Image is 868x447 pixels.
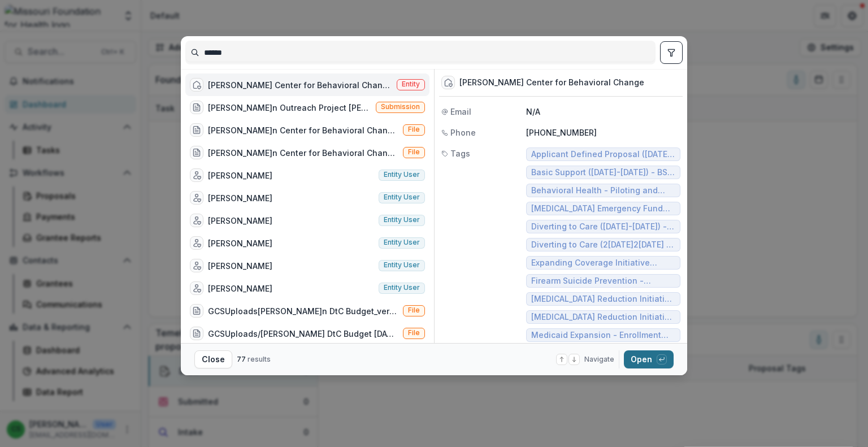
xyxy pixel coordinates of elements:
span: Entity [402,80,420,88]
span: [MEDICAL_DATA] Emergency Fund (2020) [531,204,675,214]
div: [PERSON_NAME] [208,215,272,227]
span: 77 [237,355,246,363]
span: Entity user [384,284,420,292]
div: [PERSON_NAME] [208,192,272,204]
span: results [248,355,271,363]
span: Email [450,106,471,118]
span: Entity user [384,261,420,269]
span: Diverting to Care (2[DATE]2[DATE] - Community-based - Strategy Implementation [531,240,675,250]
div: [PERSON_NAME] [208,260,272,272]
span: Behavioral Health - Piloting and Spreading Innovation (2[DATE]2[DATE] [531,186,675,196]
span: File [408,306,420,314]
span: File [408,125,420,133]
span: Navigate [584,354,614,364]
span: Applicant Defined Proposal ([DATE]-[DATE]) - Access to Care [531,150,675,159]
span: Entity user [384,216,420,224]
span: File [408,329,420,337]
span: Tags [450,147,470,159]
div: [PERSON_NAME]n Outreach Project [PERSON_NAME]n Recovery Center, Inc. will conduct enrollment outr... [208,102,371,114]
span: Diverting to Care ([DATE]-[DATE]) - Community-based - Strategic Partnerships and Collaborative Pl... [531,222,675,232]
span: [MEDICAL_DATA] Reduction Initiative - Collaborative Grants - Bootheel ([DATE]-[DATE]) [531,294,675,304]
div: [PERSON_NAME] [208,283,272,294]
span: Entity user [384,171,420,179]
span: Firearm Suicide Prevention - Planning Grants (2[DATE]2[DATE] [531,276,675,286]
span: Entity user [384,238,420,246]
span: Medicaid Expansion - Enrollment Assistance and Training (2[DATE]2[DATE] [531,331,675,340]
span: [MEDICAL_DATA] Reduction Initiative - Implementation Grants - [PERSON_NAME] (2014) [531,313,675,322]
span: Expanding Coverage Initiative (2[DATE]2[DATE] - Grassroots Outreach to Maximize Enrollment (2015) [531,258,675,268]
span: File [408,148,420,156]
div: [PERSON_NAME] [208,237,272,249]
span: Entity user [384,193,420,201]
button: Open [624,350,674,368]
span: Submission [381,103,420,111]
span: Basic Support ([DATE]-[DATE]) - BS Non-profit Orgs [531,168,675,177]
div: GCSUploads[PERSON_NAME]n DtC Budget_ver_1.docx [208,305,398,317]
button: Close [194,350,232,368]
div: [PERSON_NAME] Center for Behavioral Change [208,79,392,91]
p: N/A [526,106,680,118]
span: Phone [450,127,476,138]
div: [PERSON_NAME] [208,170,272,181]
div: [PERSON_NAME]n Center for Behavioral Change - Audit - 2024.pdf [208,147,398,159]
div: [PERSON_NAME] Center for Behavioral Change [459,78,644,88]
button: toggle filters [660,41,683,64]
div: GCSUploads/[PERSON_NAME] DtC Budget [DATE].docx [208,328,398,340]
div: [PERSON_NAME]n Center for Behavioral Change -2025 MFH Application Acknowledgement.pdf [208,124,398,136]
p: [PHONE_NUMBER] [526,127,680,138]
